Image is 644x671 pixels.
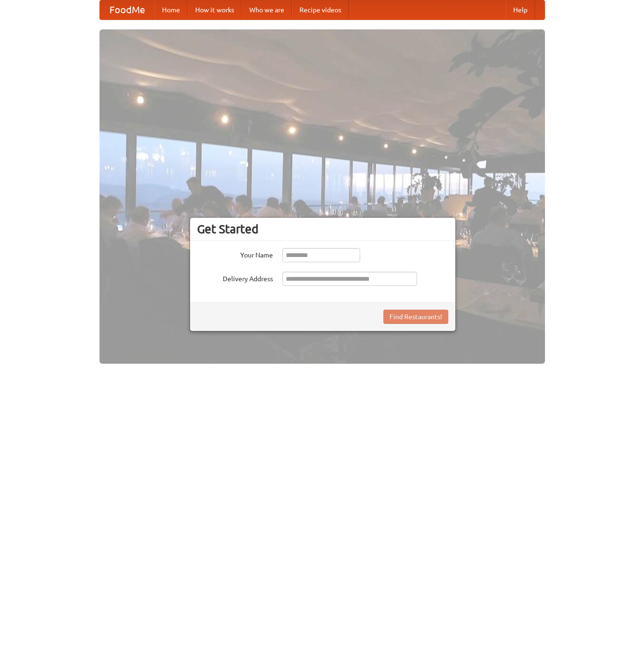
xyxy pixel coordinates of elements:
[188,0,242,19] a: How it works
[197,222,448,236] h3: Get Started
[197,272,273,284] label: Delivery Address
[383,310,448,324] button: Find Restaurants!
[100,0,154,19] a: FoodMe
[242,0,292,19] a: Who we are
[197,248,273,260] label: Your Name
[506,0,535,19] a: Help
[154,0,188,19] a: Home
[292,0,349,19] a: Recipe videos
